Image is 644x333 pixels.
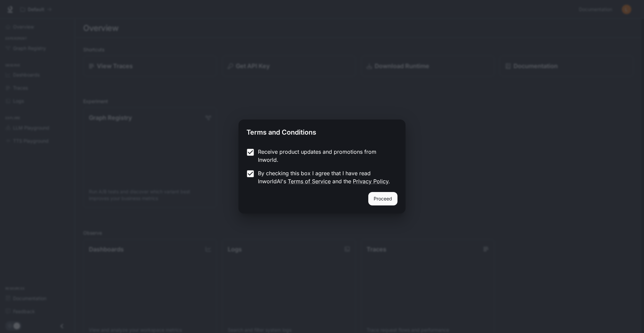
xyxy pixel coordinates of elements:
[288,178,331,185] a: Terms of Service
[238,120,406,142] h2: Terms and Conditions
[258,148,392,164] p: Receive product updates and promotions from Inworld.
[258,169,392,185] p: By checking this box I agree that I have read InworldAI's and the .
[353,178,388,185] a: Privacy Policy
[368,192,397,205] button: Proceed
